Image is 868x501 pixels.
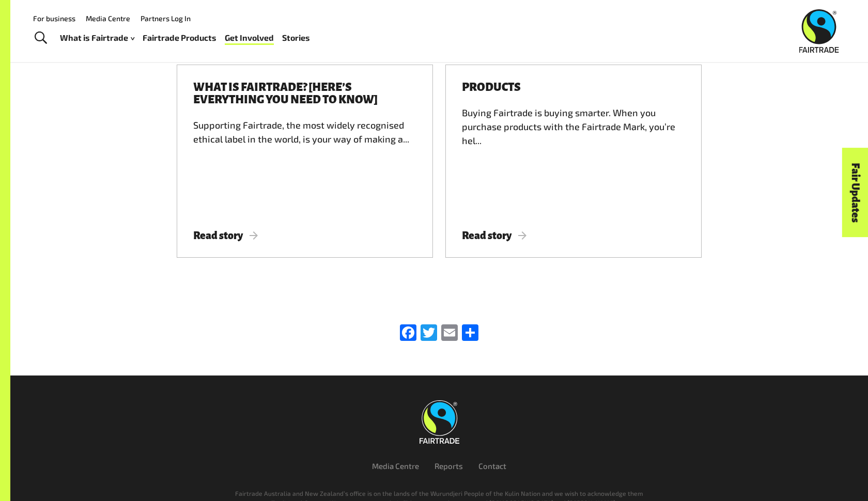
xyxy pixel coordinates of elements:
h3: Products [462,81,521,93]
a: Partners Log In [141,14,191,23]
a: For business [33,14,75,23]
a: What is Fairtrade [60,30,134,45]
img: Fairtrade Australia New Zealand logo [420,400,459,444]
a: Twitter [419,324,439,342]
a: Media Centre [372,461,419,471]
a: Email [439,324,460,342]
a: Share [460,324,481,342]
a: Contact [478,461,506,471]
img: Fairtrade Australia New Zealand logo [799,9,839,53]
h3: What is Fairtrade? [Here’s everything you need to know] [193,81,416,106]
span: Read story [193,230,258,241]
a: Products Buying Fairtrade is buying smarter. When you purchase products with the Fairtrade Mark, ... [445,65,702,258]
div: Buying Fairtrade is buying smarter. When you purchase products with the Fairtrade Mark, you’re he... [462,106,685,211]
a: Get Involved [225,30,274,45]
a: Toggle Search [28,25,53,51]
a: Facebook [398,324,419,342]
span: Read story [462,230,526,241]
a: Stories [282,30,310,45]
a: Reports [435,461,463,471]
a: What is Fairtrade? [Here’s everything you need to know] Supporting Fairtrade, the most widely rec... [177,65,433,258]
a: Media Centre [86,14,130,23]
a: Fairtrade Products [143,30,216,45]
div: Supporting Fairtrade, the most widely recognised ethical label in the world, is your way of makin... [193,118,416,211]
